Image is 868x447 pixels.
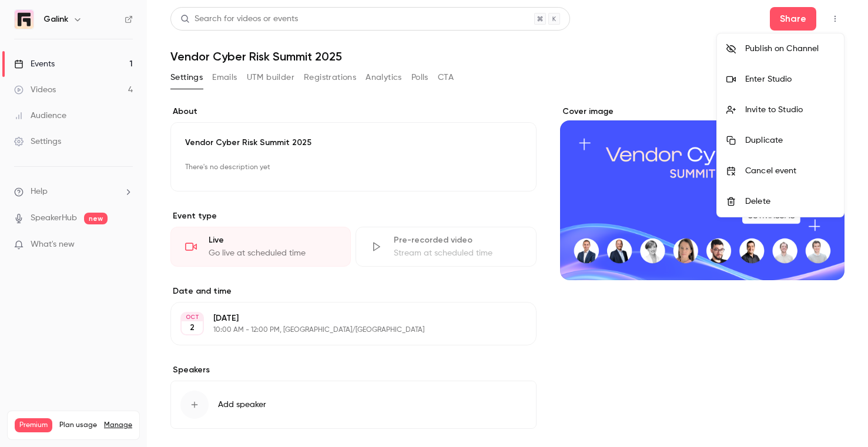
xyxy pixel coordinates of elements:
div: Delete [745,196,835,207]
div: Enter Studio [745,73,835,85]
div: Cancel event [745,165,835,177]
div: Duplicate [745,135,835,146]
div: Invite to Studio [745,104,835,116]
div: Publish on Channel [745,43,835,55]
